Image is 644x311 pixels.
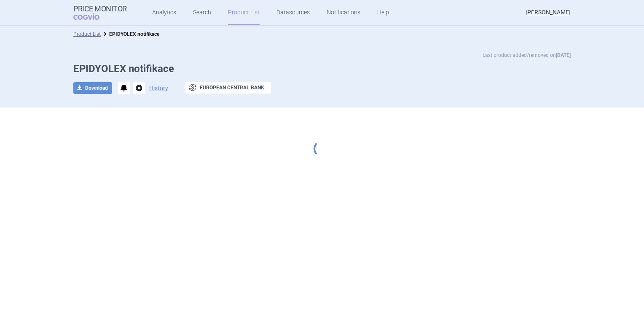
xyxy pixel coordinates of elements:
[73,63,571,75] h1: EPIDYOLEX notifikace
[73,13,111,20] span: COGVIO
[73,31,101,37] a: Product List
[109,31,159,37] strong: EPIDYOLEX notifikace
[101,30,159,38] li: EPIDYOLEX notifikace
[73,82,112,94] button: Download
[483,51,571,59] p: Last product added/removed on
[73,30,101,38] li: Product List
[185,82,271,94] button: European Central Bank
[149,85,168,91] button: History
[73,5,127,21] a: Price MonitorCOGVIO
[73,5,127,13] strong: Price Monitor
[556,52,571,58] strong: [DATE]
